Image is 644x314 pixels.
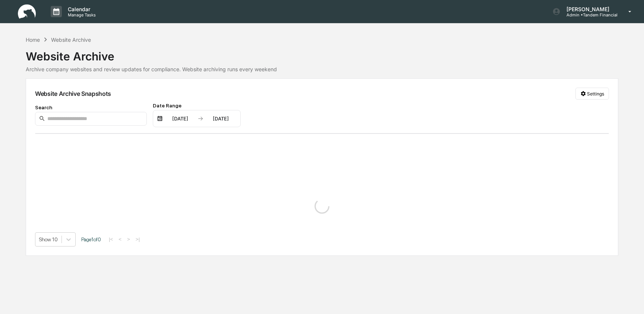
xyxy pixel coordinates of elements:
div: Website Archive [26,44,618,63]
button: >| [133,236,142,242]
img: logo [18,4,36,19]
div: Search [35,104,147,110]
div: Archive company websites and review updates for compliance. Website archiving runs every weekend [26,66,618,72]
button: Settings [575,88,609,100]
div: Home [26,37,40,43]
span: Page 1 of 0 [81,236,101,242]
button: < [116,236,124,242]
p: [PERSON_NAME] [561,6,618,12]
div: Website Archive Snapshots [35,90,111,97]
div: [DATE] [164,116,196,122]
button: |< [107,236,115,242]
p: Admin • Tandem Financial [561,12,618,18]
button: > [125,236,132,242]
img: calendar [157,116,163,122]
div: Website Archive [51,37,91,43]
p: Calendar [62,6,100,12]
img: arrow right [198,116,203,122]
p: Manage Tasks [62,12,100,18]
div: [DATE] [205,116,237,122]
div: Date Range [153,103,241,109]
